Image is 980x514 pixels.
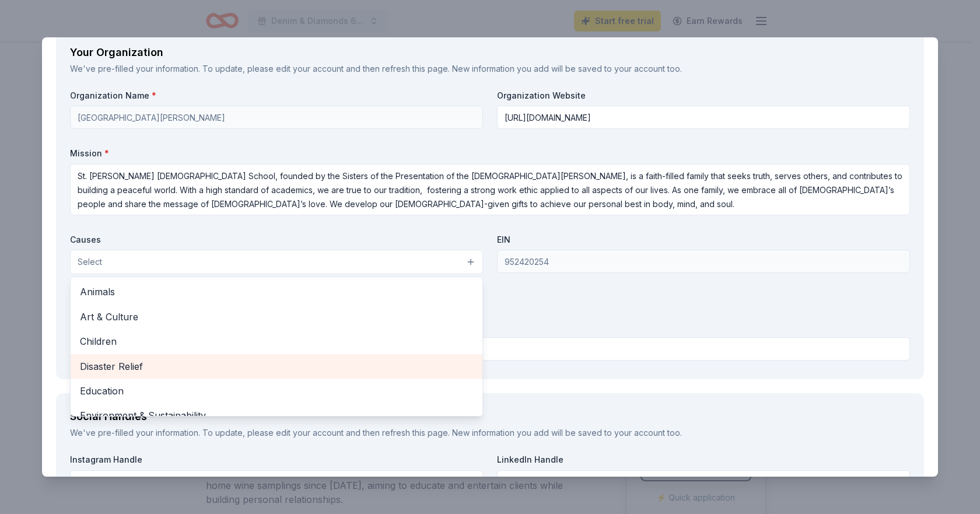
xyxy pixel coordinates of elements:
[78,255,102,269] span: Select
[80,309,473,324] span: Art & Culture
[80,334,473,349] span: Children
[80,359,473,374] span: Disaster Relief
[70,250,483,274] button: Select
[80,408,473,423] span: Environment & Sustainability
[80,284,473,299] span: Animals
[80,383,473,398] span: Education
[70,277,483,417] div: Select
